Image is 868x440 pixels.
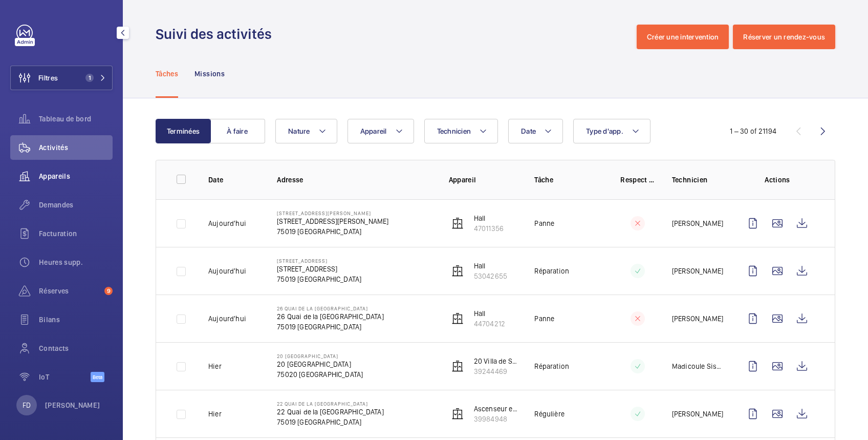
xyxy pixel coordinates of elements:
[733,25,835,49] button: Réserver un rendez-vous
[208,361,222,371] p: Hier
[277,305,384,311] p: 26 Quai de la [GEOGRAPHIC_DATA]
[277,401,384,407] p: 22 Quai de la [GEOGRAPHIC_DATA]
[672,175,724,185] p: Technicien
[277,216,388,226] p: [STREET_ADDRESS][PERSON_NAME]
[288,127,310,135] span: Nature
[23,400,31,410] p: FD
[39,372,91,382] span: IoT
[474,366,518,376] p: 39244469
[277,369,363,380] p: 75020 [GEOGRAPHIC_DATA]
[208,175,261,185] p: Date
[449,175,518,185] p: Appareil
[672,409,723,419] p: [PERSON_NAME]
[672,361,724,371] p: Madicoule Sissoko
[277,359,363,369] p: 20 [GEOGRAPHIC_DATA]
[474,414,518,424] p: 39984948
[534,409,565,419] p: Régulière
[672,313,723,324] p: [PERSON_NAME]
[10,66,113,90] button: Filtres1
[741,175,814,185] p: Actions
[38,73,58,83] span: Filtres
[194,69,225,79] p: Missions
[672,266,723,276] p: [PERSON_NAME]
[91,372,104,382] span: Beta
[534,218,554,228] p: Panne
[586,127,623,135] span: Type d'app.
[451,312,464,325] img: elevator.svg
[277,226,388,237] p: 75019 [GEOGRAPHIC_DATA]
[474,261,507,271] p: Hall
[277,175,432,185] p: Adresse
[277,322,384,332] p: 75019 [GEOGRAPHIC_DATA]
[208,218,246,228] p: Aujourd'hui
[620,175,656,185] p: Respect délai
[424,119,498,143] button: Technicien
[39,286,100,296] span: Réserves
[277,264,361,274] p: [STREET_ADDRESS]
[277,417,384,427] p: 75019 [GEOGRAPHIC_DATA]
[474,213,504,223] p: Hall
[277,258,361,264] p: [STREET_ADDRESS]
[521,127,536,135] span: Date
[277,311,384,322] p: 26 Quai de la [GEOGRAPHIC_DATA]
[534,313,554,324] p: Panne
[474,356,518,366] p: 20 Villa de Saiinte Marie
[277,407,384,417] p: 22 Quai de la [GEOGRAPHIC_DATA]
[277,274,361,284] p: 75019 [GEOGRAPHIC_DATA]
[45,400,100,410] p: [PERSON_NAME]
[39,315,113,325] span: Bilans
[474,308,505,319] p: Hall
[208,266,246,276] p: Aujourd'hui
[534,361,569,371] p: Réparation
[534,266,569,276] p: Réparation
[210,119,265,143] button: À faire
[437,127,471,135] span: Technicien
[451,217,464,229] img: elevator.svg
[474,223,504,234] p: 47011356
[360,127,387,135] span: Appareil
[39,343,113,353] span: Contacts
[275,119,337,143] button: Nature
[39,114,113,124] span: Tableau de bord
[534,175,604,185] p: Tâche
[39,171,113,181] span: Appareils
[474,404,518,414] p: Ascenseur extérieur a côté loge gardien
[208,313,246,324] p: Aujourd'hui
[474,271,507,281] p: 53042655
[451,360,464,372] img: elevator.svg
[156,25,278,44] h1: Suivi des activités
[39,142,113,153] span: Activités
[277,353,363,359] p: 20 [GEOGRAPHIC_DATA]
[451,265,464,277] img: elevator.svg
[39,257,113,267] span: Heures supp.
[277,210,388,216] p: [STREET_ADDRESS][PERSON_NAME]
[348,119,414,143] button: Appareil
[156,69,178,79] p: Tâches
[208,409,222,419] p: Hier
[508,119,563,143] button: Date
[474,319,505,329] p: 44704212
[672,218,723,228] p: [PERSON_NAME]
[451,408,464,420] img: elevator.svg
[730,126,776,136] div: 1 – 30 of 21194
[85,74,94,82] span: 1
[156,119,211,143] button: Terminées
[39,228,113,239] span: Facturation
[573,119,650,143] button: Type d'app.
[104,287,113,295] span: 9
[637,25,729,49] button: Créer une intervention
[39,200,113,210] span: Demandes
